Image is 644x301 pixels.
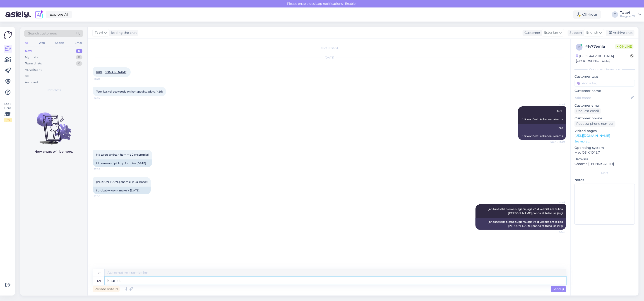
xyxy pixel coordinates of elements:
[548,201,565,204] span: Taavi
[34,149,73,154] p: New chats will be here.
[93,56,566,60] div: [DATE]
[518,124,566,140] div: Tere " tk on tõesti kohapeal oleams
[568,30,582,35] div: Support
[4,31,12,39] img: Askly Logo
[606,30,634,36] div: Archive chat
[548,230,565,233] span: 17:03
[574,171,635,175] div: Extra
[25,55,38,60] div: My chats
[574,80,635,87] input: Add a tag
[94,167,111,171] span: 17:00
[25,74,29,78] div: All
[574,157,635,162] p: Browser
[574,121,615,127] div: Request phone number
[28,31,57,36] span: Search customers
[578,45,580,49] span: f
[96,153,149,156] span: Ma tulen ja võtan homme 2 eksemplari
[574,116,635,121] p: Customer phone
[548,103,565,106] span: Taavi
[612,11,618,18] div: T
[25,68,42,72] div: AI Assistant
[574,178,635,182] p: Notes
[574,103,635,108] p: Customer email
[95,30,103,35] span: Taavi
[544,30,558,35] span: Estonian
[96,90,163,93] span: Tere, kas teil see toode on kohapeal saadaval? 2tk
[25,61,42,66] div: Team chats
[620,11,641,18] a: TaaviProgear OÜ
[576,54,630,63] div: [GEOGRAPHIC_DATA], [GEOGRAPHIC_DATA]
[38,40,46,46] div: Web
[105,277,566,285] textarea: kaunis
[548,140,565,144] span: Seen ✓ 16:59
[574,134,610,138] a: [URL][DOMAIN_NAME]
[93,46,566,50] div: Chat started
[76,61,82,66] div: 0
[20,104,87,145] img: No chats
[94,77,111,81] span: 16:58
[96,180,148,184] span: [PERSON_NAME] enam ei jõua ilmselt
[93,187,151,194] div: I probably won't make it [DATE].
[523,30,540,35] div: Customer
[620,11,636,15] div: Taavi
[25,80,38,85] div: Archived
[46,88,61,92] span: New chats
[46,11,72,18] a: Explore AI
[76,49,82,53] div: 0
[25,49,32,53] div: New
[74,40,83,46] div: Email
[96,70,127,74] a: [URL][DOMAIN_NAME]
[98,269,101,277] div: et
[488,207,564,215] span: jah tänaseks oleme sulgenu, aga võid veebist ära tellida [PERSON_NAME] panna et tuled ise järgi
[34,10,44,19] img: explore-ai
[575,95,630,100] input: Add name
[615,44,634,49] span: Online
[54,40,65,46] div: Socials
[344,2,357,6] span: Enable
[4,102,12,122] div: Look Here
[93,286,120,292] div: Private note
[476,218,566,230] div: jah tänaseks oleme sulgenu, aga võid veebist ära tellida [PERSON_NAME] panna et tuled ise järgi
[620,15,636,18] div: Progear OÜ
[574,162,635,166] p: Chrome [TECHNICAL_ID]
[574,67,635,71] div: Customer information
[574,139,635,144] p: See more ...
[574,129,635,133] p: Visited pages
[573,10,601,19] div: Off-hour
[574,145,635,150] p: Operating system
[24,40,29,46] div: All
[109,30,137,35] div: leading the chat
[4,118,12,122] div: 1 / 3
[93,159,152,167] div: I'll come and pick up 2 copies [DATE].
[574,150,635,155] p: Mac OS X 10.15.7
[94,195,111,198] span: 17:00
[94,97,111,100] span: 16:59
[574,108,601,114] div: Request email
[97,277,101,285] div: en
[76,55,82,60] div: 11
[574,88,635,93] p: Customer name
[585,44,615,49] div: # fv77emla
[553,287,564,291] span: Send
[586,30,598,35] span: English
[574,74,635,79] p: Customer tags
